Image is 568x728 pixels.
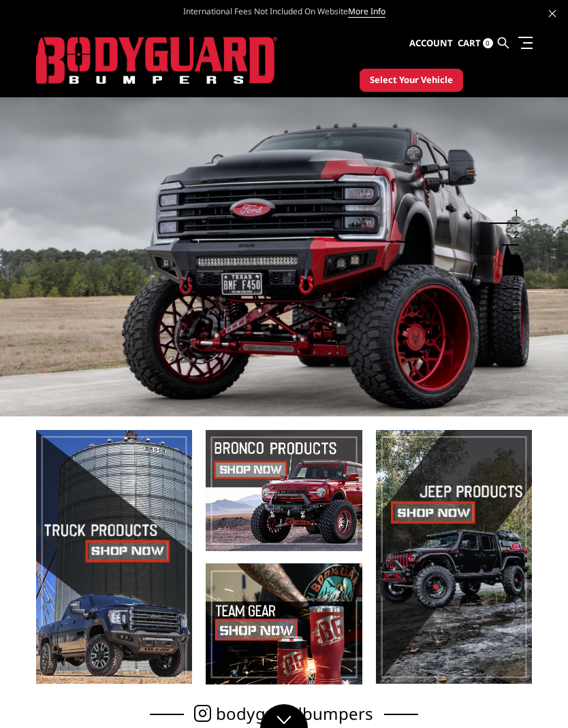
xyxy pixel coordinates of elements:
a: Cart 0 [458,25,493,62]
span: Select Your Vehicle [370,73,453,87]
a: Account [409,25,453,62]
button: 2 of 5 [505,225,519,246]
button: Select Your Vehicle [360,69,463,92]
button: 1 of 5 [505,203,519,225]
span: Cart [458,37,481,49]
a: More Info [348,5,385,18]
span: Account [409,37,453,49]
span: bodyguardbumpers [216,706,374,721]
button: 4 of 5 [505,267,519,289]
button: 3 of 5 [505,246,519,268]
span: 0 [483,38,493,48]
a: Click to Down [260,704,308,728]
button: 5 of 5 [505,289,519,311]
img: BODYGUARD BUMPERS [36,37,278,84]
